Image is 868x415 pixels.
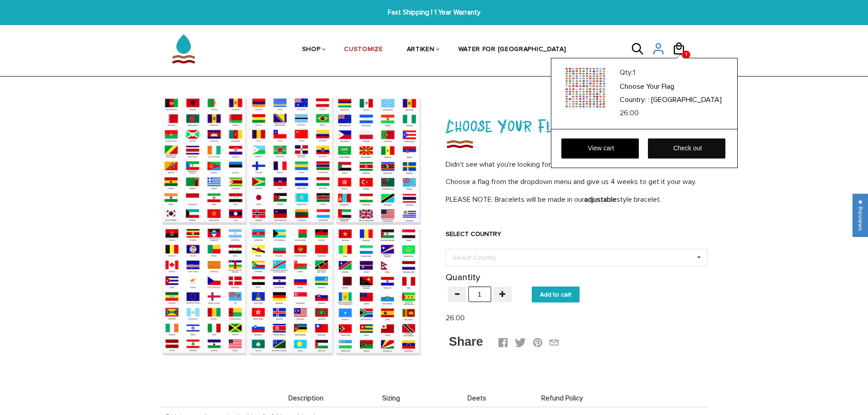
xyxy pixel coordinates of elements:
[584,195,616,204] strong: adjustable
[648,138,725,159] a: Check out
[446,195,708,205] p: PLEASE NOTE: Bracelets will be made in our style bracelet.
[561,138,639,159] a: View cart
[446,313,465,323] span: 26.00
[522,395,603,402] span: Refund Policy
[633,68,635,77] span: 1
[450,252,509,263] div: Select Country
[620,67,722,78] p: Qty:
[620,95,649,104] span: Country: :
[446,138,474,150] img: Choose Your Flag
[853,194,868,237] div: Click to open Judge.me floating reviews tab
[266,395,347,402] span: Description
[651,95,722,104] span: [GEOGRAPHIC_DATA]
[620,108,639,118] span: 26.00
[351,395,432,402] span: Sizing
[344,26,383,73] a: CUSTOMIZE
[458,26,566,73] a: WATER FOR [GEOGRAPHIC_DATA]
[532,287,580,302] input: Add to cart
[446,230,708,239] label: SELECT COUNTRY
[446,273,480,282] label: Quantity
[437,395,518,402] span: Deets
[302,26,321,73] a: SHOP
[446,177,708,187] p: Choose a flag from the dropdown menu and give us 4 weeks to get it your way.
[683,48,689,61] span: 1
[407,26,435,73] a: ARTIKEN
[161,95,423,357] img: Choose Your Flag
[449,335,483,348] span: Share
[446,113,708,138] h1: Choose Your Flag
[446,159,708,170] p: Didn't see what you're looking for? No problem!
[266,7,602,18] span: Fast Shipping | 1 Year Warranty
[620,80,722,92] a: Choose Your Flag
